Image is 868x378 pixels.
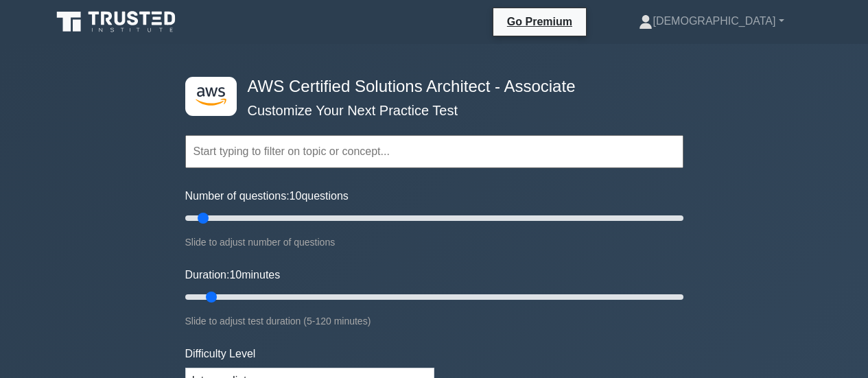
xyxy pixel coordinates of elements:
label: Number of questions: questions [185,188,349,204]
input: Start typing to filter on topic or concept... [185,135,683,168]
h4: AWS Certified Solutions Architect - Associate [242,77,616,97]
span: 10 [290,190,302,202]
div: Slide to adjust number of questions [185,234,683,250]
a: [DEMOGRAPHIC_DATA] [606,8,817,35]
a: Go Premium [499,13,580,30]
div: Slide to adjust test duration (5-120 minutes) [185,313,683,329]
label: Difficulty Level [185,346,256,362]
label: Duration: minutes [185,267,281,283]
span: 10 [229,269,242,281]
